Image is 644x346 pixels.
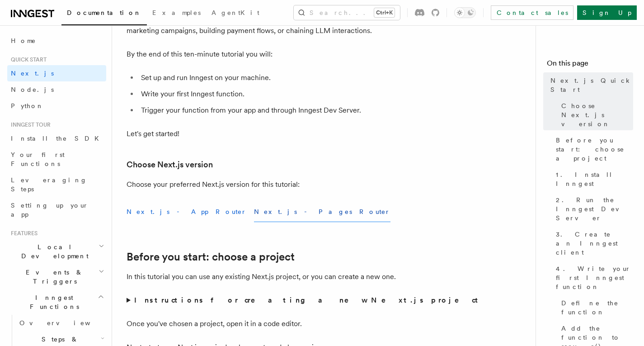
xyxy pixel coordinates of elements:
[7,197,106,223] a: Setting up your app
[11,151,65,167] span: Your first Functions
[561,299,633,317] span: Define the function
[577,5,637,20] a: Sign Up
[7,98,106,114] a: Python
[7,81,106,98] a: Node.js
[552,226,633,261] a: 3. Create an Inngest client
[127,178,488,191] p: Choose your preferred Next.js version for this tutorial:
[127,294,488,307] summary: Instructions for creating a new Next.js project
[67,9,141,16] span: Documentation
[16,315,106,331] a: Overview
[11,86,54,93] span: Node.js
[556,170,633,188] span: 1. Install Inngest
[547,58,633,72] h4: On this page
[127,270,488,283] p: In this tutorial you can use any existing Next.js project, or you can create a new one.
[212,9,259,16] span: AgentKit
[7,147,106,172] a: Your first Functions
[147,3,206,24] a: Examples
[11,36,36,45] span: Home
[7,242,99,261] span: Local Development
[127,251,295,263] a: Before you start: choose a project
[7,289,106,315] button: Inngest Functions
[127,158,213,171] a: Choose Next.js version
[61,3,147,25] a: Documentation
[7,230,38,237] span: Features
[138,71,488,84] li: Set up and run Inngest on your machine.
[11,176,87,193] span: Leveraging Steps
[7,293,98,311] span: Inngest Functions
[7,264,106,289] button: Events & Triggers
[206,3,265,24] a: AgentKit
[547,72,633,98] a: Next.js Quick Start
[7,130,106,147] a: Install the SDK
[7,56,47,63] span: Quick start
[7,172,106,197] a: Leveraging Steps
[127,48,488,61] p: By the end of this ten-minute tutorial you will:
[552,261,633,295] a: 4. Write your first Inngest function
[7,268,99,286] span: Events & Triggers
[7,121,51,128] span: Inngest tour
[561,101,633,128] span: Choose Next.js version
[138,104,488,117] li: Trigger your function from your app and through Inngest Dev Server.
[7,65,106,81] a: Next.js
[556,230,633,257] span: 3. Create an Inngest client
[558,295,633,320] a: Define the function
[552,192,633,226] a: 2. Run the Inngest Dev Server
[556,136,633,163] span: Before you start: choose a project
[556,264,633,291] span: 4. Write your first Inngest function
[11,70,54,77] span: Next.js
[454,7,476,18] button: Toggle dark mode
[127,318,488,330] p: Once you've chosen a project, open it in a code editor.
[152,9,201,16] span: Examples
[550,76,633,94] span: Next.js Quick Start
[11,102,44,109] span: Python
[7,239,106,264] button: Local Development
[134,296,482,304] strong: Instructions for creating a new Next.js project
[138,88,488,100] li: Write your first Inngest function.
[294,5,400,20] button: Search...Ctrl+K
[19,319,113,327] span: Overview
[558,98,633,132] a: Choose Next.js version
[127,202,247,222] button: Next.js - App Router
[556,195,633,223] span: 2. Run the Inngest Dev Server
[254,202,390,222] button: Next.js - Pages Router
[7,33,106,49] a: Home
[552,132,633,166] a: Before you start: choose a project
[374,8,395,17] kbd: Ctrl+K
[552,166,633,192] a: 1. Install Inngest
[11,202,89,218] span: Setting up your app
[127,128,488,140] p: Let's get started!
[11,135,104,142] span: Install the SDK
[491,5,573,20] a: Contact sales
